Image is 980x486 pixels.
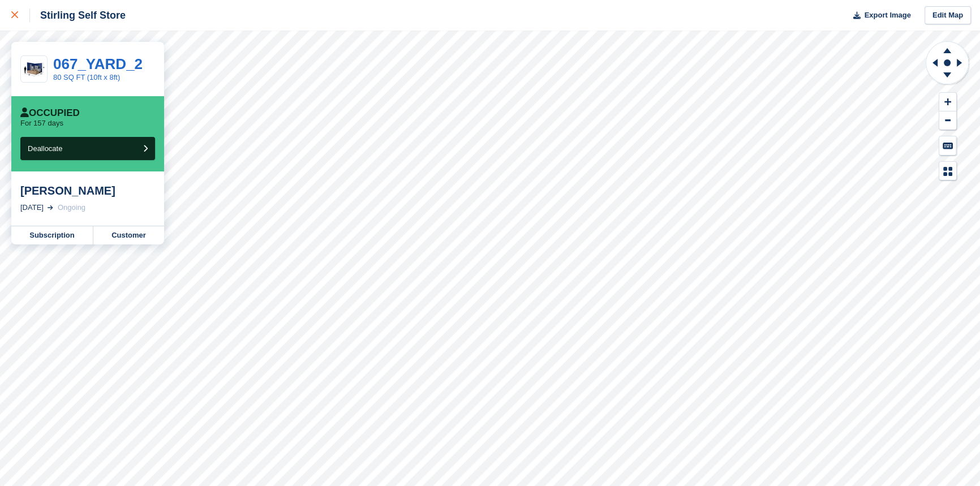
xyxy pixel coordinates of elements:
[20,107,80,119] div: Occupied
[53,73,120,81] a: 80 SQ FT (10ft x 8ft)
[58,202,85,213] div: Ongoing
[20,202,44,213] div: [DATE]
[20,137,155,160] button: Deallocate
[30,8,126,22] div: Stirling Self Store
[939,111,956,130] button: Zoom Out
[20,119,63,128] p: For 157 days
[53,55,143,72] a: 067_YARD_2
[21,59,47,79] img: 10-ft-container%20(2).jpg
[93,226,164,244] a: Customer
[48,205,53,210] img: arrow-right-light-icn-cde0832a797a2874e46488d9cf13f60e5c3a73dbe684e267c42b8395dfbc2abf.svg
[939,162,956,180] button: Map Legend
[864,10,910,21] span: Export Image
[28,144,62,153] span: Deallocate
[939,136,956,155] button: Keyboard Shortcuts
[846,6,911,25] button: Export Image
[20,184,155,197] div: [PERSON_NAME]
[939,93,956,111] button: Zoom In
[925,6,971,25] a: Edit Map
[11,226,93,244] a: Subscription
